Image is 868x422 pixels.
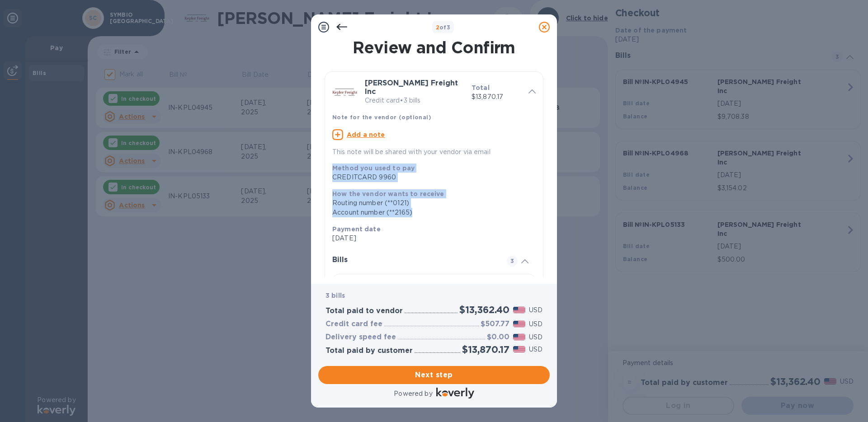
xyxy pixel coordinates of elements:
[325,320,382,328] h3: Credit card fee
[332,234,528,243] p: [DATE]
[332,147,536,157] p: This note will be shared with your vendor via email
[325,292,345,299] b: 3 bills
[332,208,528,217] div: Account number (**2165)
[332,173,528,182] div: CREDITCARD 9960
[332,79,536,157] div: [PERSON_NAME] Freight IncCredit card•3 billsTotal$13,870.17Note for the vendor (optional)Add a no...
[347,131,385,138] u: Add a note
[332,256,496,264] h3: Bills
[325,307,403,315] h3: Total paid to vendor
[332,190,444,197] b: How the vendor wants to receive
[332,225,381,233] b: Payment date
[472,84,490,91] b: Total
[436,388,474,399] img: Logo
[529,319,542,329] p: USD
[332,164,415,172] b: Method you used to pay
[529,305,542,315] p: USD
[462,344,509,355] h2: $13,870.17
[513,346,525,352] img: USD
[332,198,528,208] div: Routing number (**0121)
[507,256,518,267] span: 3
[332,114,431,121] b: Note for the vendor (optional)
[436,24,439,31] span: 2
[472,92,521,102] p: $13,870.17
[325,333,396,342] h3: Delivery speed fee
[323,38,545,57] h1: Review and Confirm
[365,96,464,105] p: Credit card • 3 bills
[513,334,525,340] img: USD
[513,321,525,327] img: USD
[318,366,550,384] button: Next step
[529,333,542,342] p: USD
[365,79,458,96] b: [PERSON_NAME] Freight Inc
[436,24,451,31] b: of 3
[481,320,509,328] h3: $507.77
[487,333,509,342] h3: $0.00
[459,304,509,315] h2: $13,362.40
[325,370,542,380] span: Next step
[325,347,413,355] h3: Total paid by customer
[529,345,542,354] p: USD
[394,389,432,399] p: Powered by
[513,307,525,313] img: USD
